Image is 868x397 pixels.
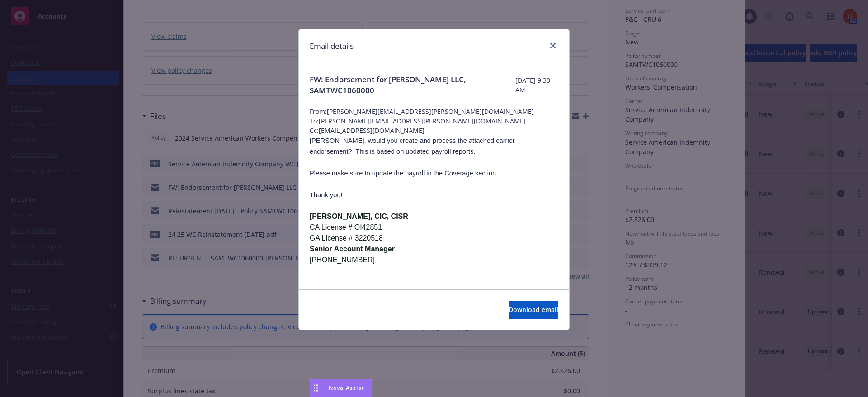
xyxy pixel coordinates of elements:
span: Senior Account Manager [310,245,395,253]
span: [PHONE_NUMBER] [310,256,375,264]
span: [PERSON_NAME], CIC, CISR [310,213,408,220]
span: GA License # 3220518 [310,234,383,242]
span: To: [PERSON_NAME][EMAIL_ADDRESS][PERSON_NAME][DOMAIN_NAME] [310,116,558,126]
div: Drag to move [310,379,321,397]
span: Thank you! [310,191,343,198]
span: Please make sure to update the payroll in the Coverage section. [310,170,498,177]
span: CA License # OI42851 [310,223,382,231]
button: Nova Assist [310,379,372,397]
span: [PERSON_NAME], would you create and process the attached carrier endorsement? This is based on up... [310,137,515,155]
span: Nova Assist [329,384,364,392]
span: Cc: [EMAIL_ADDRESS][DOMAIN_NAME] [310,126,558,135]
